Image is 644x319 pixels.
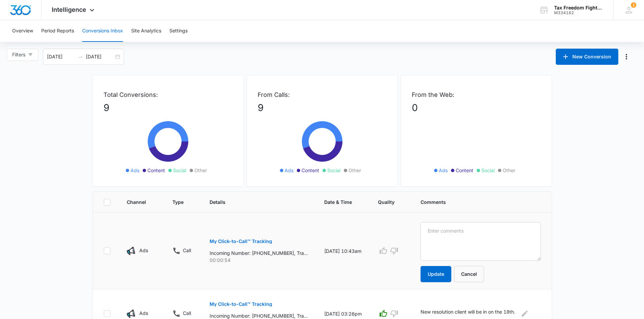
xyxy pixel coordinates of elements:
span: to [78,54,83,59]
p: Ads [139,310,148,317]
span: Content [456,167,473,174]
span: Comments [421,198,531,206]
button: Settings [169,20,188,42]
span: Other [503,167,515,174]
span: Ads [285,167,293,174]
button: Period Reports [41,20,74,42]
span: Channel [127,198,146,206]
p: From the Web: [412,90,541,99]
div: account name [554,5,603,10]
button: Edit Comments [519,308,530,319]
p: From Calls: [258,90,387,99]
p: 9 [258,101,387,115]
button: My Click-to-Call™ Tracking [210,296,272,312]
button: Filters [7,49,38,61]
span: Other [194,167,207,174]
span: swap-right [78,54,83,59]
span: 1 [631,2,636,8]
span: Other [349,167,361,174]
p: New resolution client will be in on the 18th. [421,308,515,319]
div: account id [554,10,603,15]
span: Date & Time [324,198,352,206]
p: 0 [412,101,541,115]
span: Ads [130,167,139,174]
button: My Click-to-Call™ Tracking [210,233,272,249]
td: [DATE] 10:43am [316,213,370,289]
p: 9 [103,101,233,115]
span: Details [210,198,298,206]
span: Filters [12,51,25,58]
span: Intelligence [52,6,86,13]
button: Conversions Inbox [82,20,123,42]
p: 00:00:54 [210,257,308,264]
button: Manage Numbers [621,51,632,62]
input: Start date [47,53,75,60]
p: My Click-to-Call™ Tracking [210,302,272,307]
span: Ads [439,167,448,174]
span: Content [302,167,319,174]
p: Call [183,247,191,254]
button: Site Analytics [131,20,161,42]
div: notifications count [631,2,636,8]
span: Quality [378,198,395,206]
p: Ads [139,247,148,254]
span: Type [172,198,184,206]
p: Incoming Number: [PHONE_NUMBER], Tracking Number: [PHONE_NUMBER], Ring To: [PHONE_NUMBER], Caller... [210,249,308,257]
p: Total Conversions: [103,90,233,99]
input: End date [86,53,114,60]
span: Social [173,167,186,174]
p: My Click-to-Call™ Tracking [210,239,272,244]
button: Overview [12,20,33,42]
button: Cancel [454,266,484,282]
span: Social [327,167,340,174]
span: Social [481,167,495,174]
button: Update [421,266,451,282]
button: New Conversion [556,49,618,65]
span: Content [147,167,165,174]
p: Call [183,310,191,317]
